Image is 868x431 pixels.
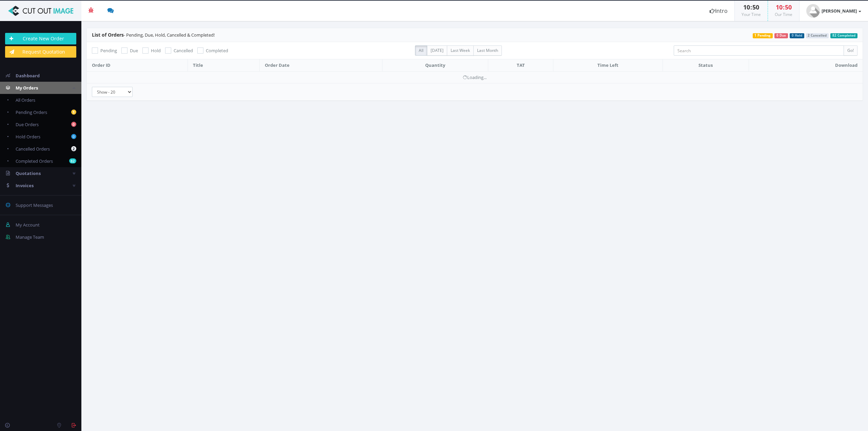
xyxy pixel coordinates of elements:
[71,134,76,139] b: 0
[16,85,38,91] span: My Orders
[16,222,40,228] span: My Account
[488,59,553,72] th: TAT
[100,47,117,54] span: Pending
[790,33,804,38] span: 0 Hold
[16,73,40,79] span: Dashboard
[553,59,663,72] th: Time Left
[16,146,50,152] span: Cancelled Orders
[427,45,447,56] label: [DATE]
[447,45,474,56] label: Last Week
[92,32,124,38] span: List of Orders
[415,45,427,56] label: All
[16,134,40,140] span: Hold Orders
[5,6,76,16] img: Cut Out Image
[806,33,829,38] span: 2 Cancelled
[674,45,844,56] input: Search
[753,33,773,38] span: 1 Pending
[774,33,788,38] span: 0 Due
[749,59,863,72] th: Download
[16,121,39,128] span: Due Orders
[743,3,750,11] span: 10
[87,59,188,72] th: Order ID
[16,182,34,189] span: Invoices
[785,3,792,11] span: 50
[16,97,35,103] span: All Orders
[742,12,761,17] small: Your Time
[259,59,382,72] th: Order Date
[822,8,857,14] strong: [PERSON_NAME]
[703,1,734,21] a: Intro
[752,3,759,11] span: 50
[69,158,76,163] b: 82
[806,4,820,18] img: user_default.jpg
[663,59,749,72] th: Status
[473,45,502,56] label: Last Month
[425,62,445,68] span: Quantity
[71,110,76,115] b: 1
[151,47,161,54] span: Hold
[206,47,228,54] span: Completed
[750,3,752,11] span: :
[800,1,868,21] a: [PERSON_NAME]
[188,59,259,72] th: Title
[71,146,76,151] b: 2
[16,202,53,208] span: Support Messages
[775,12,792,17] small: Our Time
[16,158,53,164] span: Completed Orders
[844,45,857,56] input: Go!
[5,33,76,44] a: Create New Order
[5,46,76,58] a: Request Quotation
[130,47,138,54] span: Due
[783,3,785,11] span: :
[71,122,76,127] b: 0
[16,234,44,240] span: Manage Team
[87,71,863,83] td: Loading...
[16,170,41,176] span: Quotations
[174,47,193,54] span: Cancelled
[16,109,47,115] span: Pending Orders
[830,33,857,38] span: 82 Completed
[92,32,215,38] span: - Pending, Due, Hold, Cancelled & Completed!
[776,3,783,11] span: 10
